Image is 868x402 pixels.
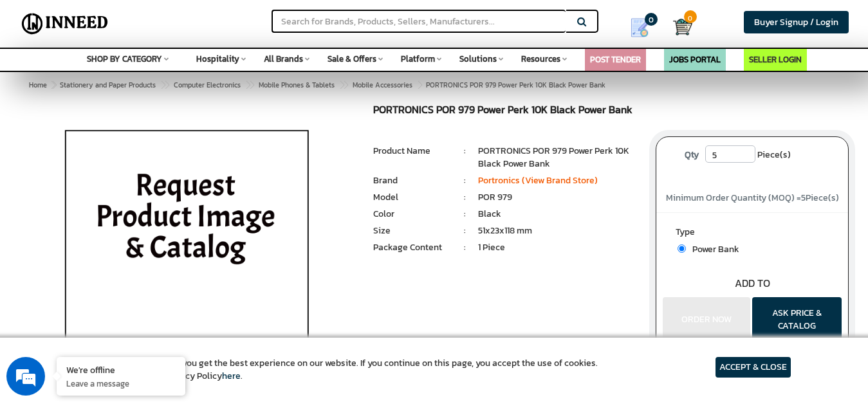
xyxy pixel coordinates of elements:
span: > [245,77,252,93]
li: 1 Piece [478,241,636,254]
span: Sale & Offers [328,53,376,65]
article: ACCEPT & CLOSE [716,357,791,378]
span: Platform [401,53,435,65]
label: Qty [678,145,705,165]
li: : [452,145,478,158]
img: Show My Quotes [630,18,649,37]
li: : [452,208,478,221]
div: We're offline [66,363,176,376]
a: SELLER LOGIN [749,53,802,66]
img: Cart [673,17,692,37]
span: Minimum Order Quantity (MOQ) = Piece(s) [666,191,839,205]
span: Hospitality [196,53,239,65]
li: Package Content [373,241,452,254]
a: here [222,369,241,383]
p: Leave a message [66,378,176,389]
a: my Quotes 0 [616,13,672,42]
span: Piece(s) [757,145,791,165]
button: ASK PRICE & CATALOG [752,297,842,342]
li: Product Name [373,145,452,158]
li: : [452,241,478,254]
span: PORTRONICS POR 979 Power Perk 10K Black Power Bank [57,80,605,90]
input: Search for Brands, Products, Sellers, Manufacturers... [272,10,565,33]
span: Power Bank [686,242,739,256]
a: JOBS PORTAL [669,53,721,66]
img: salesiqlogo_leal7QplfZFryJ6FIlVepeu7OftD7mt8q6exU6-34PB8prfIgodN67KcxXM9Y7JQ_.png [89,253,98,260]
img: logo_Zg8I0qSkbAqR2WFHt3p6CTuqpyXMFPubPcD2OT02zFN43Cy9FUNNG3NEPhM_Q1qe_.png [22,77,54,84]
span: > [417,77,423,93]
a: Mobile Accessories [350,77,415,93]
span: > [160,77,167,93]
span: SHOP BY CATEGORY [87,53,162,65]
div: Leave a message [67,72,216,89]
span: Stationery and Paper Products [60,80,156,90]
span: Solutions [459,53,497,65]
a: Home [26,77,50,93]
li: Color [373,208,452,221]
span: 0 [645,13,658,26]
a: Stationery and Paper Products [57,77,158,93]
a: Cart 0 [673,13,681,41]
li: Brand [373,174,452,187]
li: : [452,224,478,237]
span: We are offline. Please leave us a message. [27,120,225,250]
textarea: Type your message and click 'Submit' [6,266,245,311]
a: Mobile Phones & Tablets [256,77,337,93]
li: Size [373,224,452,237]
div: Minimize live chat window [211,6,242,37]
span: 5 [801,191,806,205]
article: We use cookies to ensure you get the best experience on our website. If you continue on this page... [77,357,598,383]
em: Submit [189,311,234,329]
span: All Brands [264,53,303,65]
li: PORTRONICS POR 979 Power Perk 10K Black Power Bank [478,145,636,170]
li: POR 979 [478,191,636,204]
h1: PORTRONICS POR 979 Power Perk 10K Black Power Bank [373,104,637,119]
em: Driven by SalesIQ [101,252,163,261]
li: 51x23x118 mm [478,224,636,237]
span: 0 [684,10,697,23]
li: Model [373,191,452,204]
li: : [452,174,478,187]
a: POST TENDER [590,53,641,66]
span: Mobile Accessories [353,80,412,90]
a: Computer Electronics [171,77,243,93]
a: Buyer Signup / Login [744,11,849,33]
span: Resources [521,53,560,65]
li: : [452,191,478,204]
a: Portronics (View Brand Store) [478,174,598,187]
span: Mobile Phones & Tablets [259,80,335,90]
div: ADD TO [656,276,848,291]
span: > [339,77,346,93]
label: Type [676,226,829,242]
span: > [51,80,55,90]
span: Computer Electronics [174,80,241,90]
li: Black [478,208,636,221]
span: Buyer Signup / Login [754,15,838,29]
img: Inneed.Market [17,8,113,40]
